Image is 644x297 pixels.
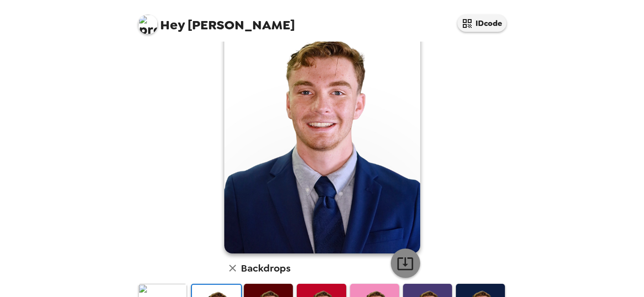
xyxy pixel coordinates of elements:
span: Hey [160,16,185,34]
button: IDcode [457,15,506,32]
img: profile pic [138,15,158,34]
span: [PERSON_NAME] [138,10,295,32]
img: user [224,9,420,253]
h6: Backdrops [241,260,290,276]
